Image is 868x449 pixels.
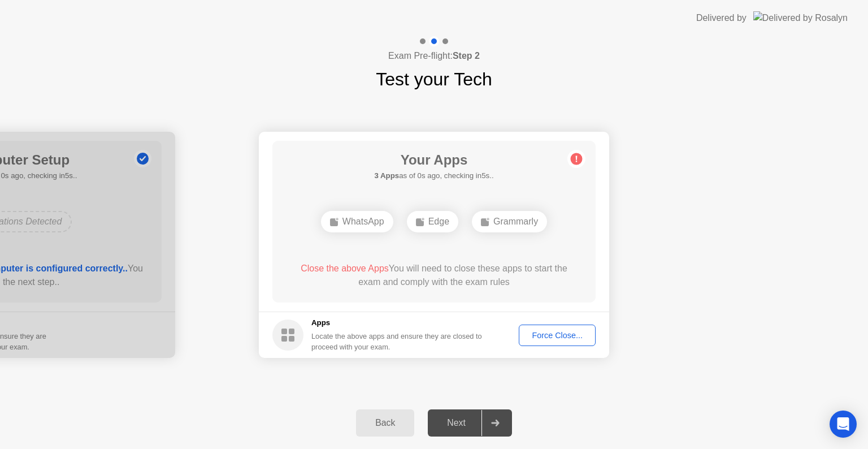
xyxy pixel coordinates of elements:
div: Locate the above apps and ensure they are closed to proceed with your exam. [311,331,483,352]
h5: Apps [311,317,483,329]
div: Open Intercom Messenger [830,411,857,438]
div: Delivered by [696,11,747,25]
div: Back [359,418,411,428]
button: Back [356,409,414,437]
h1: Test your Tech [376,66,492,93]
button: Next [428,409,512,437]
div: WhatsApp [321,211,393,232]
h4: Exam Pre-flight: [388,49,480,63]
h5: as of 0s ago, checking in5s.. [374,170,493,182]
button: Force Close... [519,325,596,346]
div: Force Close... [523,331,592,340]
b: Step 2 [453,51,480,61]
span: Close the above Apps [301,264,389,273]
div: Next [431,418,481,428]
b: 3 Apps [374,171,399,180]
div: You will need to close these apps to start the exam and comply with the exam rules [289,262,580,289]
div: Edge [407,211,458,232]
img: Delivered by Rosalyn [753,11,848,24]
h1: Your Apps [374,150,493,170]
div: Grammarly [472,211,547,232]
